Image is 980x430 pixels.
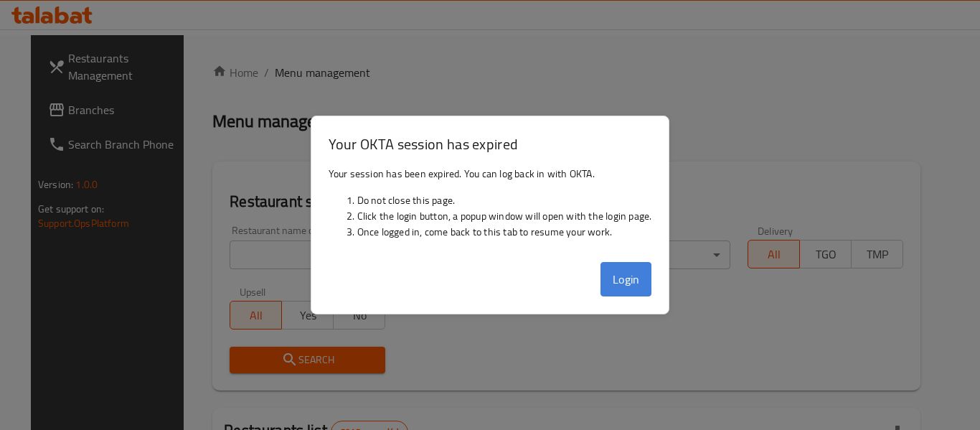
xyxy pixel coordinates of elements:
h3: Your OKTA session has expired [329,134,652,154]
li: Once logged in, come back to this tab to resume your work. [357,224,652,240]
div: Your session has been expired. You can log back in with OKTA. [311,160,669,256]
button: Login [600,262,652,296]
li: Click the login button, a popup window will open with the login page. [357,208,652,224]
li: Do not close this page. [357,192,652,208]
